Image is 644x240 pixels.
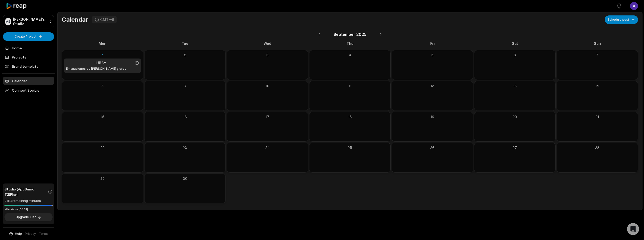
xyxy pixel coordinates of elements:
p: [PERSON_NAME]'s Studio [13,17,47,26]
span: Studio (AppSumo T2) Plan! [4,186,48,197]
button: Create Project [3,32,54,41]
div: Open Intercom Messenger [627,223,639,235]
h1: Emanaciones de [PERSON_NAME] y orbs [66,66,126,71]
button: Upgrade Tier [4,213,53,221]
span: Help [15,232,22,236]
span: September 2025 [334,31,366,37]
div: Mon [62,41,143,46]
a: Brand template [3,62,54,70]
div: Thu [309,41,391,46]
a: Projects [3,53,54,61]
button: Schedule post [605,15,638,24]
h1: Calendar [62,16,88,23]
a: Terms [39,232,49,236]
div: Tue [144,41,226,46]
div: GMT--6 [100,17,114,22]
span: 11:25 AM [94,60,106,65]
button: Help [9,232,22,236]
a: Calendar [3,77,54,85]
div: AS [5,18,11,25]
a: Privacy [25,232,36,236]
div: 21114 remaining minutes [4,198,53,203]
div: *Resets on [DATE] [4,208,53,211]
div: Sat [474,41,556,46]
span: Connect Socials [3,86,54,95]
a: Home [3,44,54,52]
div: Sun [557,41,638,46]
div: 1 [64,52,141,58]
div: Fri [392,41,473,46]
div: Wed [227,41,308,46]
